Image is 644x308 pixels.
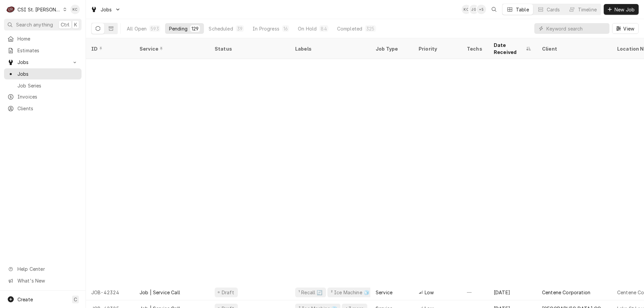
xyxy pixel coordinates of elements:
div: — [462,284,488,300]
button: View [612,23,639,34]
a: Go to Jobs [88,4,123,15]
a: Home [4,33,82,44]
span: Search anything [16,21,53,28]
a: Clients [4,103,82,114]
span: Low [425,289,434,296]
div: [DATE] [488,284,537,300]
div: 129 [192,25,199,32]
div: Draft [221,289,235,296]
div: Completed [337,25,362,32]
div: + 5 [477,5,486,14]
a: Invoices [4,91,82,102]
div: CSI St. Louis's Avatar [6,5,15,14]
div: Timeline [578,6,597,13]
span: What's New [17,277,77,284]
div: Service [376,289,392,296]
div: 593 [151,25,159,32]
div: Centene Corporation [542,289,590,296]
div: Client [542,45,605,52]
div: Labels [295,45,365,52]
div: KC [462,5,471,14]
div: 84 [321,25,327,32]
div: CSI St. [PERSON_NAME] [17,6,61,13]
span: Home [17,35,78,42]
div: ² Ice Machine 🧊 [330,289,370,296]
span: Invoices [17,93,78,100]
div: KC [70,5,80,14]
span: Estimates [17,47,78,54]
a: Estimates [4,45,82,56]
div: Scheduled [209,25,233,32]
span: New Job [613,6,636,13]
div: 39 [237,25,243,32]
div: In Progress [253,25,279,32]
a: Job Series [4,80,82,91]
div: Pending [169,25,187,32]
span: Ctrl [61,21,69,28]
div: Kelly Christen's Avatar [462,5,471,14]
span: Help Center [17,265,77,272]
div: 325 [366,25,374,32]
span: View [622,25,636,32]
div: C [6,5,15,14]
a: Go to What's New [4,275,82,286]
div: Job | Service Call [140,289,180,296]
div: ¹ Recall 🔄 [298,289,323,296]
div: Date Received [494,42,525,56]
a: Go to Help Center [4,263,82,274]
div: Job Type [376,45,408,52]
div: JG [469,5,479,14]
button: Open search [489,4,499,15]
span: Jobs [17,59,68,66]
span: C [74,296,77,303]
span: Create [17,297,33,302]
button: New Job [604,4,639,15]
div: Cards [547,6,560,13]
span: Jobs [101,6,112,13]
a: Go to Jobs [4,57,82,68]
div: Status [215,45,283,52]
a: Jobs [4,68,82,79]
div: Table [516,6,529,13]
div: Jeff George's Avatar [469,5,479,14]
div: ID [91,45,127,52]
button: Search anythingCtrlK [4,19,82,30]
div: On Hold [298,25,317,32]
div: Techs [467,45,483,52]
span: K [74,21,77,28]
span: Job Series [17,82,78,89]
span: Jobs [17,70,78,77]
div: 16 [283,25,288,32]
span: Clients [17,105,78,112]
div: Kelly Christen's Avatar [70,5,80,14]
div: All Open [127,25,147,32]
input: Keyword search [546,23,606,34]
div: JOB-42324 [86,284,134,300]
div: Priority [419,45,455,52]
div: Service [140,45,203,52]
